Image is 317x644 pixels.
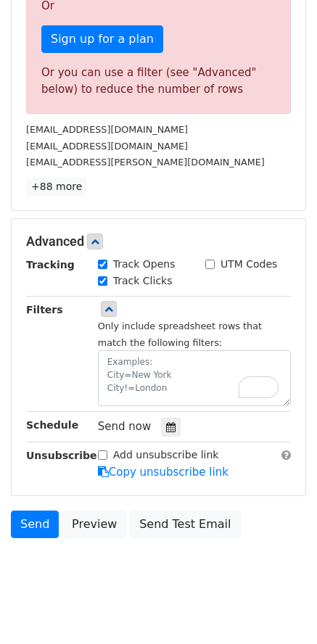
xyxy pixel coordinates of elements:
strong: Filters [26,304,63,315]
small: [EMAIL_ADDRESS][DOMAIN_NAME] [26,141,188,152]
a: Sign up for a plan [41,25,163,53]
small: Only include spreadsheet rows that match the following filters: [98,321,262,348]
label: Track Clicks [113,273,173,289]
div: Or you can use a filter (see "Advanced" below) to reduce the number of rows [41,65,276,97]
label: UTM Codes [221,257,277,272]
textarea: To enrich screen reader interactions, please activate Accessibility in Grammarly extension settings [98,350,291,406]
strong: Tracking [26,259,75,271]
a: Send [11,511,59,538]
a: Preview [62,511,126,538]
span: Send now [98,420,152,433]
h5: Advanced [26,234,291,249]
small: [EMAIL_ADDRESS][PERSON_NAME][DOMAIN_NAME] [26,157,265,168]
small: [EMAIL_ADDRESS][DOMAIN_NAME] [26,124,188,135]
strong: Schedule [26,419,78,431]
iframe: Chat Widget [244,574,317,644]
label: Add unsubscribe link [113,447,219,463]
strong: Unsubscribe [26,450,97,461]
a: Send Test Email [130,511,240,538]
a: +88 more [26,178,87,196]
label: Track Opens [113,257,176,272]
a: Copy unsubscribe link [98,466,229,479]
